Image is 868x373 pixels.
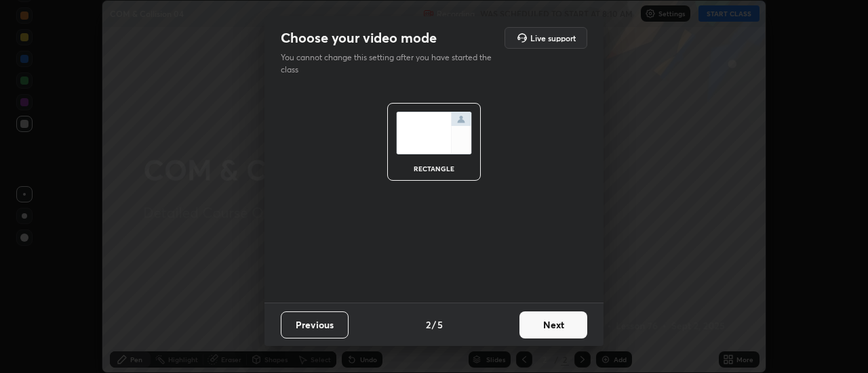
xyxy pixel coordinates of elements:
h4: 5 [437,317,443,332]
img: normalScreenIcon.ae25ed63.svg [396,112,472,154]
button: Previous [281,311,349,338]
h4: 2 [426,317,431,332]
p: You cannot change this setting after you have started the class [281,51,500,76]
h2: Choose your video mode [281,29,437,47]
h4: / [432,317,436,332]
div: rectangle [407,165,461,172]
button: Next [519,311,587,338]
h5: Live support [530,34,576,42]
